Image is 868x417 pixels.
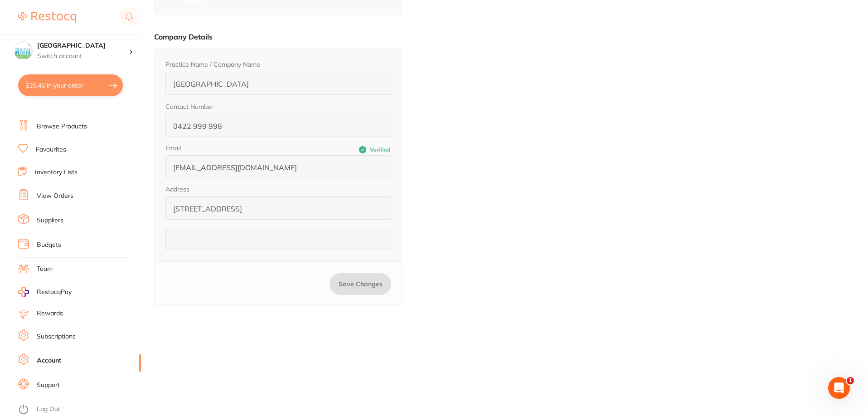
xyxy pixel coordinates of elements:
span: Verified [370,147,390,153]
a: Browse Products [37,122,87,131]
label: Contact Number [165,103,213,110]
span: RestocqPay [37,288,72,297]
button: Log Out [18,402,138,417]
label: Company Details [154,32,213,41]
a: Budgets [37,240,61,250]
a: Restocq Logo [18,7,76,28]
button: $15.45 in your order [18,74,123,96]
a: Favourites [36,145,66,154]
label: Email [165,144,278,152]
button: Save Changes [330,273,391,295]
a: Team [37,265,53,274]
a: Rewards [37,309,63,318]
legend: Address [165,186,189,193]
a: View Orders [37,191,73,201]
a: Subscriptions [37,332,76,341]
img: RestocqPay [18,287,29,297]
a: Account [37,356,61,365]
span: 1 [847,377,854,384]
a: Log Out [37,405,60,414]
p: Switch account [37,52,129,61]
a: RestocqPay [18,287,72,297]
a: Suppliers [37,216,63,225]
label: Practice Name / Company Name [165,61,260,68]
iframe: Intercom live chat [828,377,850,399]
h4: Dental Health Centre [37,41,129,50]
img: Restocq Logo [18,12,76,23]
img: Dental Health Centre [14,42,32,60]
span: Save Changes [339,280,383,288]
a: Inventory Lists [35,168,78,177]
a: Support [37,381,60,390]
